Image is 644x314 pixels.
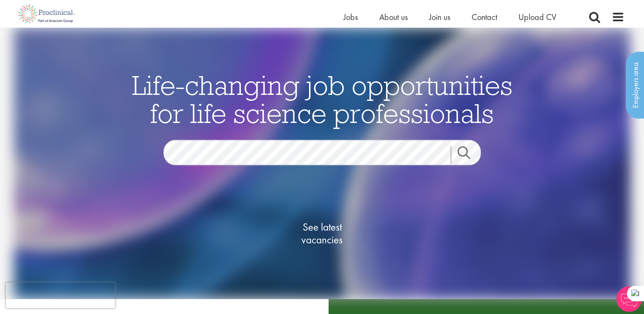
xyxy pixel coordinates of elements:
a: Job search submit button [451,146,487,163]
span: Life-changing job opportunities for life science professionals [132,68,512,130]
img: candidate home [14,28,631,299]
iframe: reCAPTCHA [6,283,115,308]
a: Contact [472,11,497,23]
a: About us [379,11,408,23]
span: See latest vacancies [280,220,365,246]
a: Upload CV [518,11,556,23]
a: Join us [429,11,450,23]
a: See latestvacancies [280,186,365,280]
img: Chatbot [616,286,642,312]
a: Jobs [343,11,358,23]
